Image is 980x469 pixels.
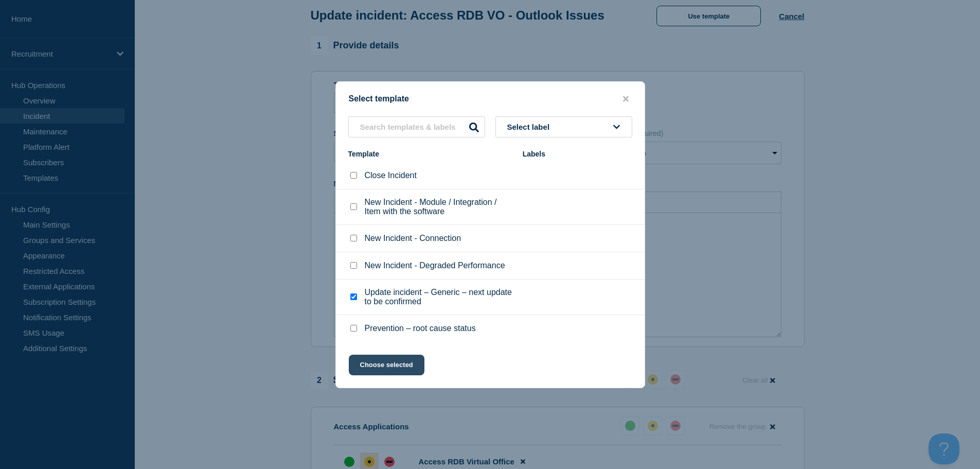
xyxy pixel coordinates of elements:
[507,123,554,131] span: Select label
[365,324,476,333] p: Prevention – root cause status
[348,116,485,137] input: Search templates & labels
[350,262,357,269] input: New Incident - Degraded Performance checkbox
[349,355,424,375] button: Choose selected
[350,172,357,179] input: Close Incident checkbox
[350,203,357,210] input: New Incident - Module / Integration / Item with the software checkbox
[365,171,417,180] p: Close Incident
[523,150,632,158] div: Labels
[365,198,512,216] p: New Incident - Module / Integration / Item with the software
[350,235,357,241] input: New Incident - Connection checkbox
[495,116,632,137] button: Select label
[365,261,505,270] p: New Incident - Degraded Performance
[348,150,512,158] div: Template
[350,293,357,300] input: Update incident – Generic – next update to be confirmed checkbox
[336,94,645,104] div: Select template
[620,94,632,104] button: close button
[365,288,512,306] p: Update incident – Generic – next update to be confirmed
[350,325,357,332] input: Prevention – root cause status checkbox
[365,234,461,243] p: New Incident - Connection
